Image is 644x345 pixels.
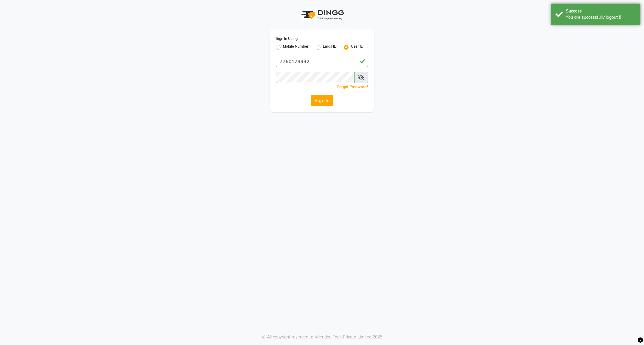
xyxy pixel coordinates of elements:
label: Mobile Number [283,44,309,51]
input: Username [276,72,354,83]
div: Success [566,8,636,14]
label: Email ID [323,44,337,51]
img: logo1.svg [298,6,346,24]
a: Forgot Password? [337,85,368,89]
input: Username [276,56,368,67]
div: You are successfully logout !! [566,14,636,21]
button: Sign In [311,95,333,106]
label: Sign In Using: [276,36,298,41]
label: User ID [351,44,363,51]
